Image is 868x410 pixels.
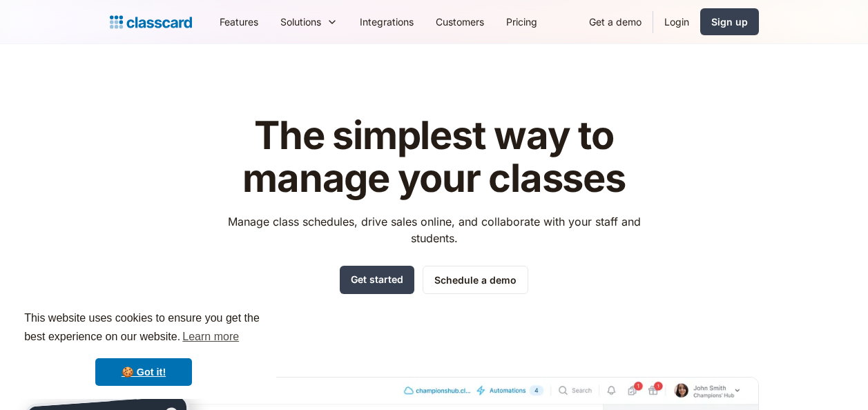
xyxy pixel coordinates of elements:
[653,6,700,37] a: Login
[209,6,269,37] a: Features
[215,115,653,199] h1: The simplest way to manage your classes
[425,6,495,37] a: Customers
[11,297,276,399] div: cookieconsent
[280,14,321,29] div: Solutions
[349,6,425,37] a: Integrations
[24,310,263,347] span: This website uses cookies to ensure you get the best experience on our website.
[95,358,192,386] a: dismiss cookie message
[110,12,192,32] a: home
[423,266,528,294] a: Schedule a demo
[215,213,653,246] p: Manage class schedules, drive sales online, and collaborate with your staff and students.
[495,6,548,37] a: Pricing
[700,8,759,35] a: Sign up
[180,326,241,347] a: learn more about cookies
[269,6,349,37] div: Solutions
[340,266,414,294] a: Get started
[711,14,748,29] div: Sign up
[578,6,653,37] a: Get a demo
